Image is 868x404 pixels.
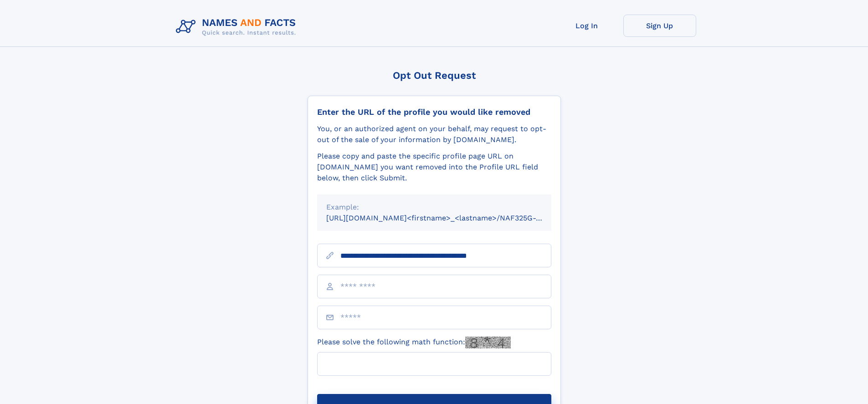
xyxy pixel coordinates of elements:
small: [URL][DOMAIN_NAME]<firstname>_<lastname>/NAF325G-xxxxxxxx [326,214,569,222]
a: Log In [550,15,623,37]
img: Logo Names and Facts [172,15,303,39]
div: You, or an authorized agent on your behalf, may request to opt-out of the sale of your informatio... [317,123,551,145]
div: Enter the URL of the profile you would like removed [317,107,551,117]
a: Sign Up [623,15,696,37]
div: Example: [326,202,542,213]
div: Opt Out Request [308,70,561,81]
div: Please copy and paste the specific profile page URL on [DOMAIN_NAME] you want removed into the Pr... [317,151,551,184]
label: Please solve the following math function: [317,337,511,348]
